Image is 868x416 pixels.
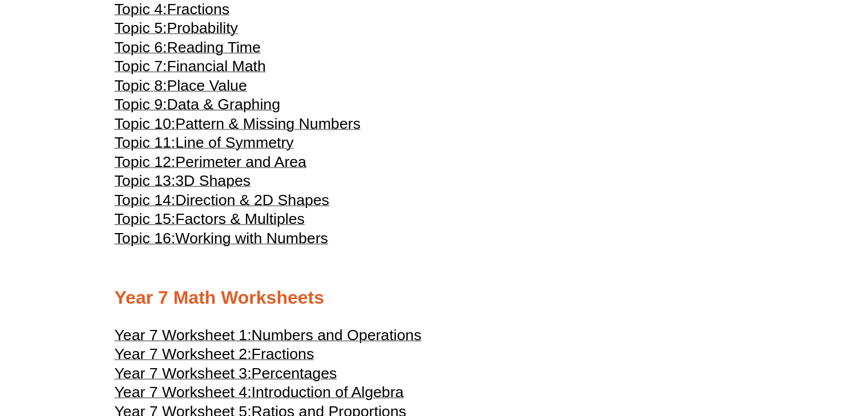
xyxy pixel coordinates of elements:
[167,19,237,36] span: Probability
[115,286,754,310] h2: Year 7 Math Worksheets
[175,191,329,209] span: Direction & 2D Shapes
[115,172,176,189] span: Topic 13:
[252,327,422,344] span: Numbers and Operations
[167,77,247,94] span: Place Value
[175,134,293,151] span: Line of Symmetry
[115,153,176,170] span: Topic 12:
[115,120,361,132] a: Topic 10:Pattern & Missing Numbers
[115,370,337,381] a: Year 7 Worksheet 3:Percentages
[115,215,305,227] a: Topic 15:Factors & Multiples
[115,350,314,362] a: Year 7 Worksheet 2:Fractions
[115,39,167,56] span: Topic 6:
[115,134,176,151] span: Topic 11:
[115,6,230,17] a: Topic 4:Fractions
[115,63,266,74] a: Topic 7:Financial Math
[115,191,176,209] span: Topic 14:
[115,101,280,112] a: Topic 9:Data & Graphing
[115,210,176,227] span: Topic 15:
[175,210,305,227] span: Factors & Multiples
[115,77,167,94] span: Topic 8:
[175,153,306,170] span: Perimeter and Area
[678,288,868,416] iframe: Chat Widget
[115,230,176,247] span: Topic 16:
[252,365,337,382] span: Percentages
[175,230,328,247] span: Working with Numbers
[167,96,280,113] span: Data & Graphing
[115,82,247,93] a: Topic 8:Place Value
[115,25,238,36] a: Topic 5:Probability
[115,1,167,18] span: Topic 4:
[115,58,167,75] span: Topic 7:
[115,177,251,189] a: Topic 13:3D Shapes
[252,384,404,401] span: Introduction of Algebra
[175,172,251,189] span: 3D Shapes
[252,345,314,362] span: Fractions
[115,139,294,150] a: Topic 11:Line of Symmetry
[115,96,167,113] span: Topic 9:
[175,115,360,132] span: Pattern & Missing Numbers
[115,327,252,344] span: Year 7 Worksheet 1:
[115,384,252,401] span: Year 7 Worksheet 4:
[115,158,306,170] a: Topic 12:Perimeter and Area
[115,365,252,382] span: Year 7 Worksheet 3:
[167,58,265,75] span: Financial Math
[115,115,176,132] span: Topic 10:
[115,332,422,343] a: Year 7 Worksheet 1:Numbers and Operations
[115,197,329,208] a: Topic 14:Direction & 2D Shapes
[115,345,252,362] span: Year 7 Worksheet 2:
[115,19,167,36] span: Topic 5:
[115,389,404,400] a: Year 7 Worksheet 4:Introduction of Algebra
[115,235,328,246] a: Topic 16:Working with Numbers
[167,1,229,18] span: Fractions
[167,39,260,56] span: Reading Time
[115,44,261,55] a: Topic 6:Reading Time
